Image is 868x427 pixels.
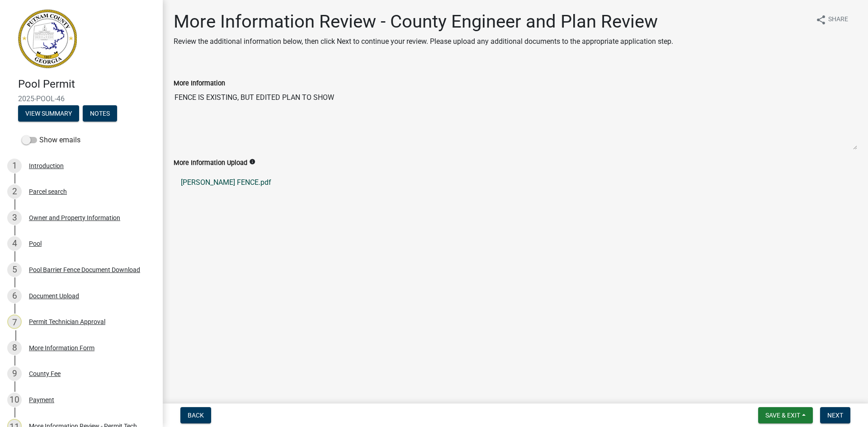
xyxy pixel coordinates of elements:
[7,236,22,251] div: 4
[7,184,22,199] div: 2
[18,110,79,117] wm-modal-confirm: Summary
[29,371,61,377] div: County Fee
[29,240,42,247] div: Pool
[29,345,94,351] div: More Information Form
[22,135,80,145] label: Show emails
[7,341,22,355] div: 8
[29,397,54,403] div: Payment
[808,11,855,28] button: shareShare
[758,407,813,423] button: Save & Exit
[18,105,79,122] button: View Summary
[7,366,22,381] div: 9
[29,319,105,325] div: Permit Technician Approval
[180,407,211,423] button: Back
[820,407,850,423] button: Next
[83,105,117,122] button: Notes
[188,412,204,419] span: Back
[174,89,857,150] textarea: FENCE IS EXISTING, BUT EDITED PLAN TO SHOW
[7,263,22,277] div: 5
[249,159,255,165] i: info
[816,14,826,25] i: share
[827,412,843,419] span: Next
[174,172,857,193] a: [PERSON_NAME] FENCE.pdf
[7,289,22,303] div: 6
[174,160,247,166] label: More Information Upload
[7,211,22,225] div: 3
[29,188,67,195] div: Parcel search
[29,215,120,221] div: Owner and Property Information
[29,267,140,273] div: Pool Barrier Fence Document Download
[18,78,156,91] h4: Pool Permit
[18,9,77,68] img: Putnam County, Georgia
[765,412,800,419] span: Save & Exit
[18,94,145,103] span: 2025-POOL-46
[29,163,64,169] div: Introduction
[29,293,79,299] div: Document Upload
[83,110,117,117] wm-modal-confirm: Notes
[7,393,22,407] div: 10
[174,11,673,33] h1: More Information Review - County Engineer and Plan Review
[7,159,22,173] div: 1
[174,80,225,87] label: More Information
[174,36,673,47] p: Review the additional information below, then click Next to continue your review. Please upload a...
[7,314,22,329] div: 7
[828,14,848,25] span: Share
